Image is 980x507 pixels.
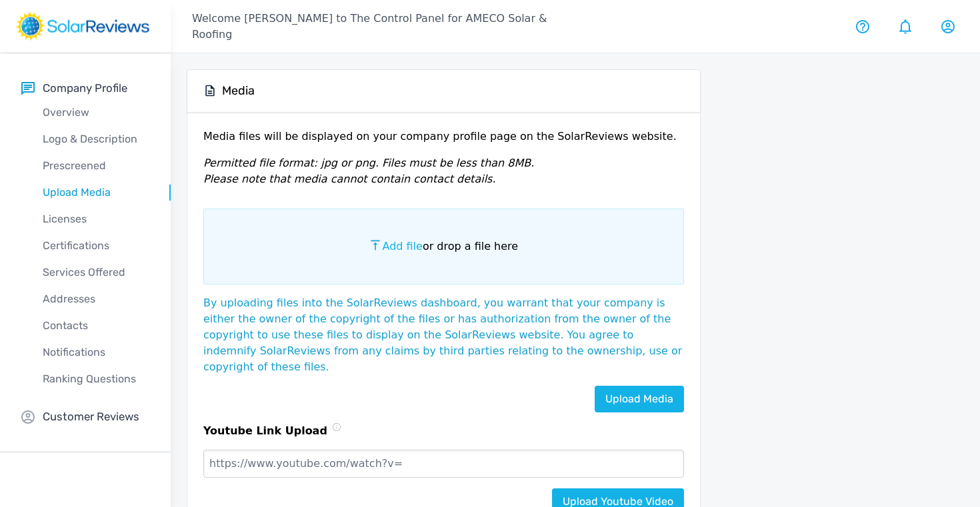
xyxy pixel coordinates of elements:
[21,312,171,339] a: Contacts
[203,173,496,185] em: Please note that media cannot contain contact details.
[21,286,171,312] a: Addresses
[21,99,171,126] a: Overview
[203,295,684,386] p: By uploading files into the SolarReviews dashboard, you warrant that your company is either the o...
[21,291,171,307] p: Addresses
[222,83,255,99] h5: Media
[21,185,171,201] p: Upload Media
[382,240,422,253] span: Add file
[21,259,171,286] a: Services Offered
[203,157,534,169] em: Permitted file format: jpg or png. Files must be less than 8MB.
[21,153,171,179] a: Prescreened
[21,131,171,147] p: Logo & Description
[21,339,171,366] a: Notifications
[21,126,171,153] a: Logo & Description
[595,386,684,412] a: Upload Media
[21,264,171,280] p: Services Offered
[382,239,518,254] p: or drop a file here
[203,450,684,478] input: https://www.youtube.com/watch?v=
[192,11,575,43] p: Welcome [PERSON_NAME] to The Control Panel for AMECO Solar & Roofing
[21,371,171,387] p: Ranking Questions
[21,211,171,227] p: Licenses
[21,344,171,360] p: Notifications
[21,366,171,392] a: Ranking Questions
[203,129,684,155] p: Media files will be displayed on your company profile page on the SolarReviews website.
[21,238,171,254] p: Certifications
[43,408,139,425] p: Customer Reviews
[43,80,127,97] p: Company Profile
[21,318,171,334] p: Contacts
[21,206,171,233] a: Licenses
[21,179,171,206] a: Upload Media
[21,105,171,121] p: Overview
[21,158,171,174] p: Prescreened
[21,233,171,259] a: Certifications
[203,423,327,450] p: Youtube Link Upload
